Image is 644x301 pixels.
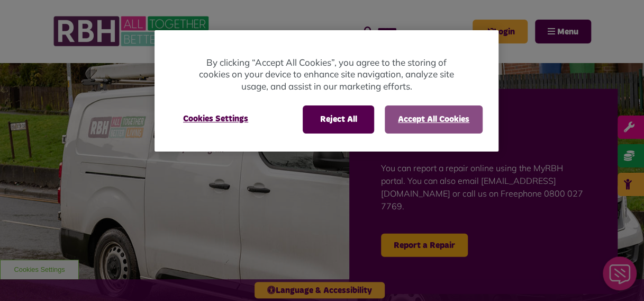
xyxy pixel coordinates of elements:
[6,3,40,37] div: Close Web Assistant
[170,105,261,132] button: Cookies Settings
[303,105,374,133] button: Reject All
[197,57,456,93] p: By clicking “Accept All Cookies”, you agree to the storing of cookies on your device to enhance s...
[155,30,498,152] div: Cookie banner
[155,30,498,152] div: Privacy
[385,105,483,133] button: Accept All Cookies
